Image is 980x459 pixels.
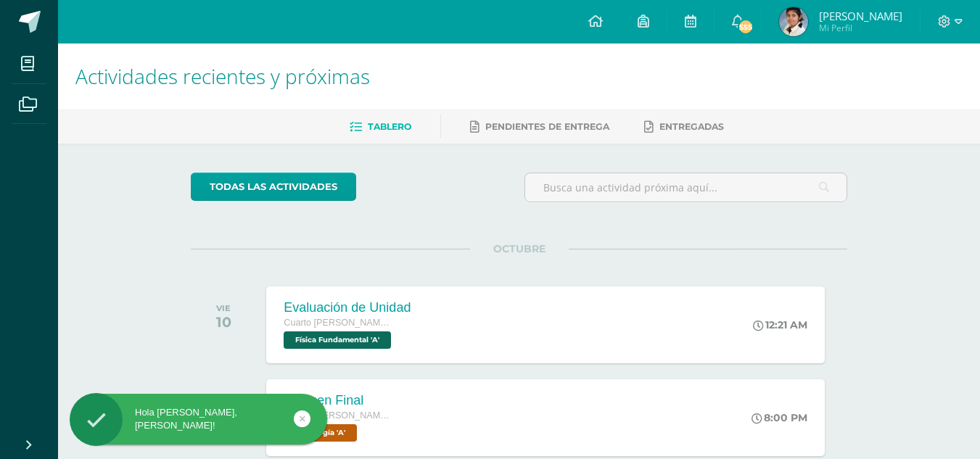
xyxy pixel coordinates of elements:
span: Pendientes de entrega [485,121,609,132]
span: Actividades recientes y próximas [75,62,370,90]
span: 555 [738,19,754,35]
span: Cuarto [PERSON_NAME]. en Ciencias y Letras [284,318,392,328]
img: 3b4fbc53528d991918f9a758cf55844f.png [779,7,808,36]
div: 12:21 AM [753,318,807,331]
span: [PERSON_NAME] [819,9,902,23]
a: Pendientes de entrega [470,115,609,138]
div: VIE [216,303,231,313]
div: 10 [216,313,231,331]
input: Busca una actividad próxima aquí... [525,173,847,202]
div: 8:00 PM [752,411,807,424]
div: Evaluación de Unidad [284,300,411,315]
span: Tablero [368,121,411,132]
a: todas las Actividades [191,173,356,201]
a: Tablero [350,115,411,138]
div: Hola [PERSON_NAME], [PERSON_NAME]! [70,406,327,432]
span: Mi Perfil [819,22,902,34]
span: OCTUBRE [470,242,569,255]
span: Entregadas [659,121,724,132]
span: Física Fundamental 'A' [284,331,391,349]
a: Entregadas [644,115,724,138]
